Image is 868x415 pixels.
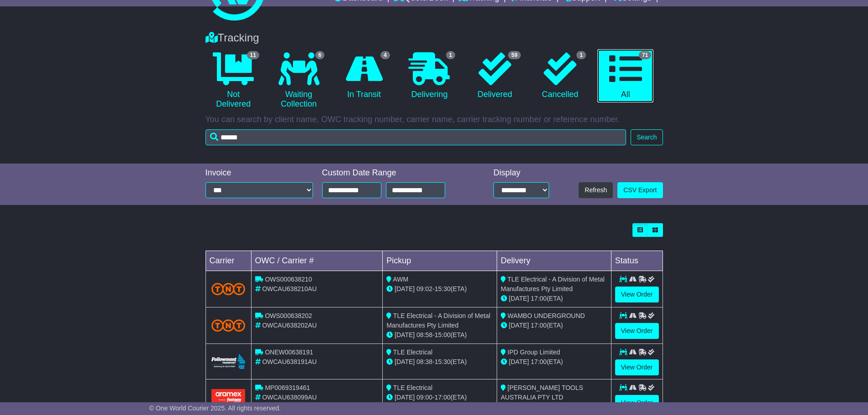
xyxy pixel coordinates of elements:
a: 4 In Transit [336,49,392,103]
img: TNT_Domestic.png [211,283,246,295]
td: Carrier [205,251,251,271]
span: 6 [315,51,325,59]
span: OWCAU638202AU [262,322,317,329]
div: - (ETA) [386,393,493,402]
a: 59 Delivered [467,49,523,103]
div: (ETA) [501,294,607,303]
span: OWCAU638191AU [262,358,317,365]
a: 1 Cancelled [532,49,588,103]
button: Refresh [579,182,613,198]
span: 15:00 [435,331,451,338]
span: 1 [576,51,586,59]
span: 17:00 [531,295,547,302]
span: 4 [380,51,390,59]
span: 09:02 [416,285,432,292]
span: 09:00 [416,394,432,401]
span: 15:30 [435,358,451,365]
a: 71 All [597,49,653,103]
span: TLE Electrical [393,384,432,391]
span: 11 [247,51,259,59]
span: MP0069319461 [265,384,310,391]
span: [DATE] [395,285,415,292]
span: [PERSON_NAME] TOOLS AUSTRALIA PTY LTD [501,384,583,401]
div: - (ETA) [386,357,493,367]
span: 59 [508,51,520,59]
img: Aramex.png [211,389,246,406]
span: 17:00 [531,358,547,365]
span: [DATE] [509,322,529,329]
div: - (ETA) [386,284,493,294]
span: © One World Courier 2025. All rights reserved. [149,405,281,412]
span: OWS000638210 [265,276,312,283]
div: - (ETA) [386,330,493,340]
img: TNT_Domestic.png [211,319,246,332]
span: [DATE] [509,295,529,302]
div: (ETA) [501,321,607,330]
td: OWC / Carrier # [251,251,383,271]
td: Delivery [497,251,611,271]
span: 08:38 [416,358,432,365]
span: 71 [639,51,651,59]
a: 6 Waiting Collection [271,49,327,113]
div: Tracking [201,31,668,45]
span: AWM [393,276,408,283]
span: [DATE] [509,358,529,365]
div: Invoice [205,168,313,178]
span: TLE Electrical [393,348,432,356]
a: View Order [615,359,659,375]
span: IPD Group Limited [508,348,560,356]
a: 1 Delivering [401,49,457,103]
td: Status [611,251,663,271]
p: You can search by client name, OWC tracking number, carrier name, carrier tracking number or refe... [205,115,663,125]
a: View Order [615,395,659,411]
td: Pickup [383,251,497,271]
div: (ETA) [501,357,607,367]
span: TLE Electrical - A Division of Metal Manufactures Pty Limited [386,312,490,329]
button: Search [631,129,663,145]
span: [DATE] [395,358,415,365]
span: OWCAU638210AU [262,285,317,292]
span: [DATE] [395,394,415,401]
span: WAMBO UNDERGROUND [508,312,585,319]
a: 11 Not Delivered [205,49,262,113]
span: 15:30 [435,285,451,292]
div: Custom Date Range [322,168,468,178]
span: TLE Electrical - A Division of Metal Manufactures Pty Limited [501,276,605,292]
span: 17:00 [435,394,451,401]
span: 1 [446,51,456,59]
span: 08:58 [416,331,432,338]
span: OWCAU638099AU [262,394,317,401]
a: View Order [615,323,659,339]
span: OWS000638202 [265,312,312,319]
span: ONEW00638191 [265,348,313,356]
span: [DATE] [395,331,415,338]
span: 17:00 [531,322,547,329]
a: View Order [615,287,659,302]
a: CSV Export [617,182,663,198]
div: Display [493,168,549,178]
img: Followmont_Transport.png [211,354,246,369]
